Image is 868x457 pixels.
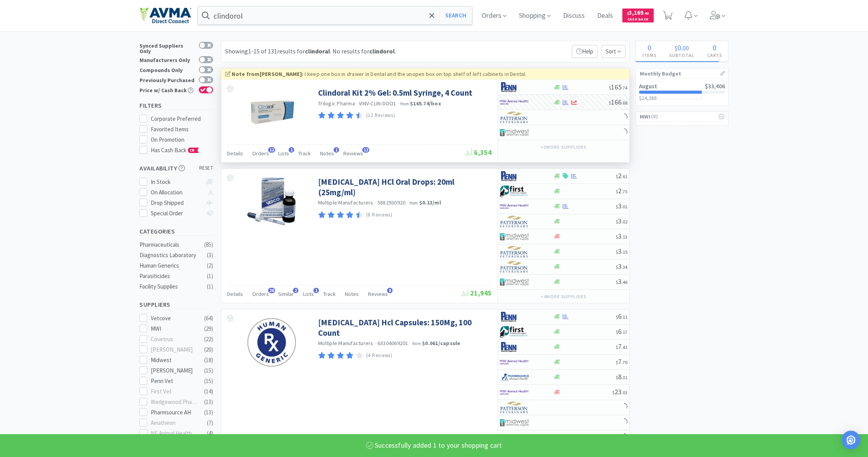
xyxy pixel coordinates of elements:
a: Discuss [560,12,588,19]
img: 4dd14cff54a648ac9e977f0c5da9bc2e_5.png [500,127,529,138]
span: Track [298,150,311,157]
span: $ [616,329,618,335]
span: 3 [616,247,627,256]
div: ( 18 ) [204,356,213,365]
span: $ [616,264,618,270]
div: On Promotion [151,135,214,144]
a: Clindoral Kit 2% Gel: 0.5ml Syringe, 4 Count [318,88,472,98]
span: · [375,340,376,347]
div: Synced Suppliers Only [139,42,195,54]
span: 0 [677,43,681,52]
span: . 46 [622,279,627,285]
img: e1133ece90fa4a959c5ae41b0808c578_9.png [500,311,529,323]
div: ( 22 ) [204,335,213,344]
div: ( 15 ) [204,376,213,386]
a: [MEDICAL_DATA] HCl Oral Drops: 20ml (25mg/ml) [318,177,490,198]
div: Pharmsource AH [151,408,199,417]
span: 3 [616,262,627,271]
img: 4dd14cff54a648ac9e977f0c5da9bc2e_5.png [500,417,529,428]
span: Orders [252,290,269,297]
div: Penn Vet [151,376,199,386]
div: Facility Supplies [139,282,202,291]
h4: Items [636,52,663,59]
span: 00 [683,44,689,52]
span: · [398,100,399,107]
span: $ [616,234,618,240]
span: $24,388 [639,94,657,101]
span: $ [675,44,677,52]
div: [PERSON_NAME] [151,366,199,375]
a: Trilogic Pharma [318,100,355,107]
a: August$33,406$24,388 [636,79,728,105]
span: . 02 [622,219,627,225]
div: Pharmaceuticals [139,240,202,249]
span: 1 [334,147,339,153]
strong: $0.13 / ml [419,199,441,206]
span: from [410,200,418,206]
span: $ [616,375,618,380]
img: c010d90bdd954b73b12956c3867b3c3f_328575.png [246,177,297,227]
span: 6 [616,312,627,321]
span: . 15 [622,249,627,255]
span: Track [323,290,336,297]
span: 3 [616,216,627,225]
input: Search by item, sku, manufacturer, ingredient, size... [198,7,472,24]
span: 7 [616,342,627,351]
div: Midwest [151,356,199,365]
div: Human Generics [139,261,202,270]
span: $ [616,249,618,255]
h4: Carts [701,52,728,59]
span: 8 [616,372,627,381]
div: Vetcove [151,314,199,323]
span: Orders [252,150,269,157]
img: f6b2451649754179b5b4e0c70c3f7cb0_2.png [500,96,529,108]
span: 12 [362,147,369,153]
h1: Monthly Budget [640,69,724,79]
div: Price w/ Cash Back [139,86,195,93]
span: 6 [616,327,627,336]
div: Compounds Only [139,66,195,73]
span: Reviews [368,290,388,297]
span: from [400,101,409,107]
button: +3more suppliers [537,142,591,153]
span: 0 [713,43,716,52]
span: $ [616,279,618,285]
span: from [412,341,421,346]
img: f5e969b455434c6296c6d81ef179fa71_3.png [500,261,529,273]
div: Amatheon [151,418,199,428]
span: · [406,199,408,206]
span: $33,406 [705,82,725,90]
div: ( 14 ) [204,387,213,396]
div: Parasiticides [139,271,202,281]
div: Drop Shipped [151,198,202,208]
img: 4dd14cff54a648ac9e977f0c5da9bc2e_5.png [500,276,529,288]
span: 3 [616,232,627,241]
img: e1133ece90fa4a959c5ae41b0808c578_9.png [500,81,529,93]
strong: $0.061 / capsule [422,340,461,347]
button: Search [439,7,472,24]
div: ( 1 ) [207,271,213,281]
span: Lists [278,150,289,157]
span: . 17 [622,329,627,335]
strong: clindoral [305,47,330,55]
span: . 31 [622,375,627,380]
div: Favorited Items [151,125,214,134]
strong: Note from [PERSON_NAME] : [232,70,303,77]
span: Lists [303,290,314,297]
div: ( 20 ) [204,345,213,354]
div: Special Order [151,209,202,218]
span: . 01 [622,390,627,395]
span: 6,354 [465,148,492,157]
div: Covetrus [151,335,199,344]
img: e4e33dab9f054f5782a47901c742baa9_102.png [139,7,191,24]
span: . 01 [622,204,627,210]
span: . 13 [622,234,627,240]
span: $ [616,314,618,320]
span: . 11 [622,314,627,320]
div: ( 15 ) [204,366,213,375]
span: . 74 [622,85,627,91]
span: $ [627,11,629,16]
span: . 41 [622,344,627,350]
div: ( 29 ) [204,324,213,333]
span: . 75 [622,189,627,194]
